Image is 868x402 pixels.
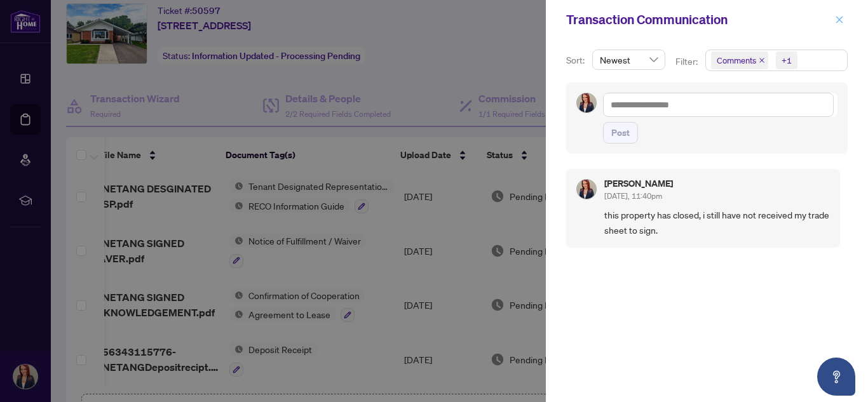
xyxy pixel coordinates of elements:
[604,191,662,201] span: [DATE], 11:40pm
[835,15,844,24] span: close
[566,10,831,29] div: Transaction Communication
[577,93,596,112] img: Profile Icon
[717,54,756,67] span: Comments
[603,122,638,144] button: Post
[711,51,768,69] span: Comments
[604,208,830,238] span: this property has closed, i still have not received my trade sheet to sign.
[817,358,855,396] button: Open asap
[675,55,700,69] p: Filter:
[566,53,587,67] p: Sort:
[782,54,792,67] div: +1
[759,57,765,64] span: close
[577,180,596,199] img: Profile Icon
[600,50,658,69] span: Newest
[604,179,673,188] h5: [PERSON_NAME]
